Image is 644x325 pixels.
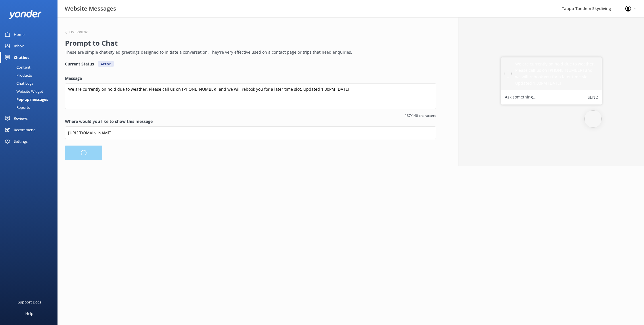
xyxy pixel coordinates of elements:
[3,95,48,103] div: Pop-up messages
[3,63,57,71] a: Content
[25,308,33,319] div: Help
[14,113,28,124] div: Reviews
[65,4,116,13] h3: Website Messages
[14,136,28,147] div: Settings
[69,30,88,34] h6: Overview
[3,103,30,111] div: Reports
[3,63,30,71] div: Content
[588,94,598,101] button: Send
[9,10,42,19] img: yonder-white-logo.png
[18,296,41,308] div: Support Docs
[3,71,32,79] div: Products
[3,71,57,79] a: Products
[3,95,57,103] a: Pop-up messages
[14,52,29,63] div: Chatbot
[14,124,36,136] div: Recommend
[3,87,43,95] div: Website Widget
[65,83,436,109] textarea: We are currently on hold due to weather. Please call us on [PHONE_NUMBER] and we will rebook you ...
[65,113,436,118] span: 137/140 characters
[14,29,24,40] div: Home
[3,103,57,111] a: Reports
[3,79,57,87] a: Chat Logs
[515,61,598,87] h5: We are currently on hold due to weather. Please call us on [PHONE_NUMBER] and we will rebook you ...
[65,61,94,67] h4: Current Status
[65,30,88,34] button: Overview
[65,118,436,125] label: Where would you like to show this message
[3,79,33,87] div: Chat Logs
[3,87,57,95] a: Website Widget
[65,126,436,139] input: https://www.example.com/page
[65,75,436,82] label: Message
[65,38,433,49] h2: Prompt to Chat
[505,94,536,101] label: Ask something...
[65,49,433,55] p: These are simple chat-styled greetings designed to initiate a conversation. They're very effectiv...
[14,40,24,52] div: Inbox
[98,61,114,67] div: Active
